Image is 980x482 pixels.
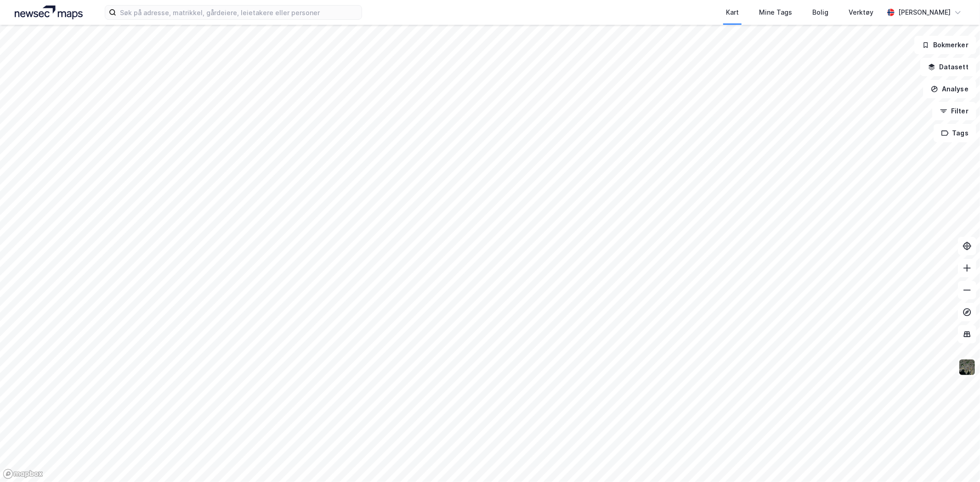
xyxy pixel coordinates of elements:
[898,7,951,18] div: [PERSON_NAME]
[116,6,362,19] input: Søk på adresse, matrikkel, gårdeiere, leietakere eller personer
[759,7,792,18] div: Mine Tags
[812,7,828,18] div: Bolig
[726,7,739,18] div: Kart
[934,438,980,482] iframe: Chat Widget
[934,438,980,482] div: Kontrollprogram for chat
[849,7,873,18] div: Verktøy
[15,6,83,19] img: logo.a4113a55bc3d86da70a041830d287a7e.svg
